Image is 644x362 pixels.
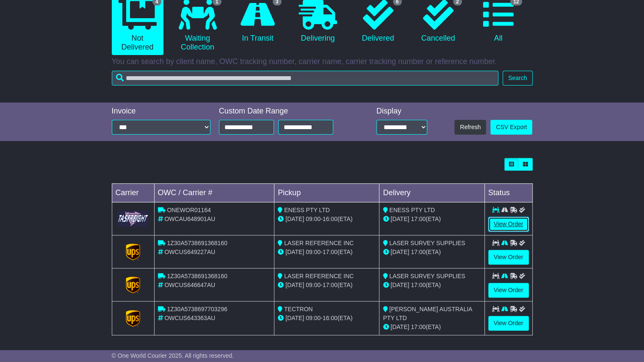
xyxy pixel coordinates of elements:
[278,248,376,257] div: - (ETA)
[389,240,465,246] span: LASER SURVEY SUPPLIES
[390,249,409,255] span: [DATE]
[390,323,409,330] span: [DATE]
[167,306,227,312] span: 1Z30A5738697703296
[284,306,313,312] span: TECTRON
[323,282,337,288] span: 17:00
[383,306,472,321] span: [PERSON_NAME] AUSTRALIA PTY LTD
[484,184,532,202] td: Status
[306,282,321,288] span: 09:00
[383,215,481,224] div: (ETA)
[167,207,210,213] span: ONEWOR01164
[278,281,376,290] div: - (ETA)
[278,215,376,224] div: - (ETA)
[117,210,149,227] img: GetCarrierServiceLogo
[112,352,234,359] span: © One World Courier 2025. All rights reserved.
[306,249,321,255] span: 09:00
[285,249,304,255] span: [DATE]
[306,216,321,222] span: 09:00
[164,216,215,222] span: OWCAU648901AU
[164,249,215,255] span: OWCUS649227AU
[284,273,354,279] span: LASER REFERENCE INC
[390,282,409,288] span: [DATE]
[285,282,304,288] span: [DATE]
[164,282,215,288] span: OWCUS646647AU
[411,323,426,330] span: 17:00
[274,184,379,202] td: Pickup
[306,315,321,321] span: 09:00
[164,315,215,321] span: OWCUS643363AU
[167,273,227,279] span: 1Z30A5738691368160
[390,216,409,222] span: [DATE]
[379,184,484,202] td: Delivery
[503,71,532,86] button: Search
[383,281,481,290] div: (ETA)
[411,249,426,255] span: 17:00
[154,184,274,202] td: OWC / Carrier #
[112,184,154,202] td: Carrier
[488,316,529,331] a: View Order
[389,207,435,213] span: ENESS PTY LTD
[389,273,465,279] span: LASER SURVEY SUPPLIES
[219,107,354,116] div: Custom Date Range
[454,120,486,135] button: Refresh
[383,248,481,257] div: (ETA)
[323,216,337,222] span: 16:00
[278,314,376,323] div: - (ETA)
[383,323,481,332] div: (ETA)
[126,310,140,327] img: GetCarrierServiceLogo
[488,250,529,265] a: View Order
[126,276,140,293] img: GetCarrierServiceLogo
[411,216,426,222] span: 17:00
[112,57,533,66] p: You can search by client name, OWC tracking number, carrier name, carrier tracking number or refe...
[112,107,211,116] div: Invoice
[488,283,529,298] a: View Order
[488,217,529,232] a: View Order
[376,107,428,116] div: Display
[126,243,140,260] img: GetCarrierServiceLogo
[167,240,227,246] span: 1Z30A5738691368160
[285,216,304,222] span: [DATE]
[284,207,330,213] span: ENESS PTY LTD
[411,282,426,288] span: 17:00
[323,315,337,321] span: 16:00
[285,315,304,321] span: [DATE]
[490,120,532,135] a: CSV Export
[284,240,354,246] span: LASER REFERENCE INC
[323,249,337,255] span: 17:00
